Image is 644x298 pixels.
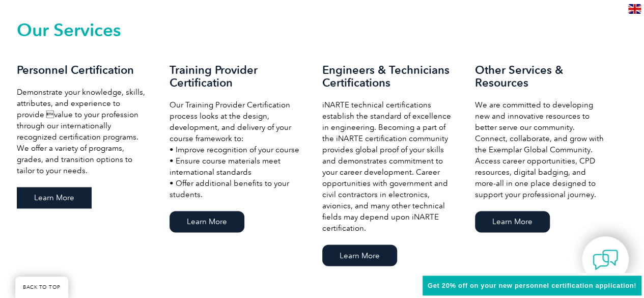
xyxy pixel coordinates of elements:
span: Get 20% off on your new personnel certification application! [428,282,636,289]
p: iNARTE technical certifications establish the standard of excellence in engineering. Becoming a p... [322,99,455,234]
h2: Our Services [17,22,628,38]
h3: Personnel Certification [17,64,149,76]
h3: Engineers & Technicians Certifications [322,64,455,89]
p: We are committed to developing new and innovative resources to better serve our community. Connec... [475,99,607,200]
a: Learn More [170,211,244,232]
h3: Training Provider Certification [170,64,302,89]
img: contact-chat.png [593,247,618,273]
a: BACK TO TOP [15,277,68,298]
a: Learn More [475,211,550,232]
p: Our Training Provider Certification process looks at the design, development, and delivery of you... [170,99,302,200]
a: Learn More [322,245,397,266]
a: Learn More [17,187,92,208]
h3: Other Services & Resources [475,64,607,89]
img: en [628,4,641,14]
p: Demonstrate your knowledge, skills, attributes, and experience to provide value to your professi... [17,87,149,176]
